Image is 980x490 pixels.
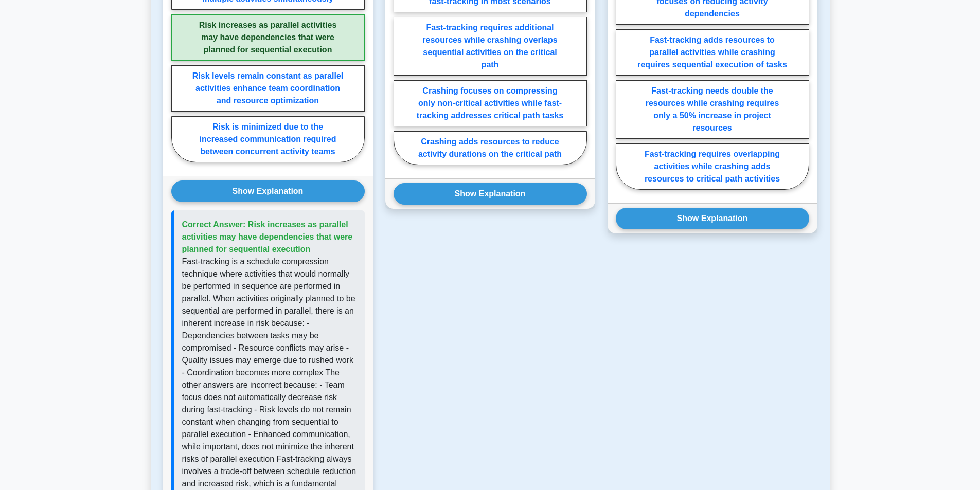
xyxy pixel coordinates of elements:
[394,131,587,165] label: Crashing adds resources to reduce activity durations on the critical path
[171,116,365,162] label: Risk is minimized due to the increased communication required between concurrent activity teams
[182,220,353,253] span: Correct Answer: Risk increases as parallel activities may have dependencies that were planned for...
[616,143,809,190] label: Fast-tracking requires overlapping activities while crashing adds resources to critical path acti...
[616,208,809,229] button: Show Explanation
[171,65,365,112] label: Risk levels remain constant as parallel activities enhance team coordination and resource optimiz...
[394,183,587,205] button: Show Explanation
[394,80,587,126] label: Crashing focuses on compressing only non-critical activities while fast-tracking addresses critic...
[171,180,365,202] button: Show Explanation
[616,29,809,76] label: Fast-tracking adds resources to parallel activities while crashing requires sequential execution ...
[171,14,365,61] label: Risk increases as parallel activities may have dependencies that were planned for sequential exec...
[616,80,809,139] label: Fast-tracking needs double the resources while crashing requires only a 50% increase in project r...
[394,17,587,76] label: Fast-tracking requires additional resources while crashing overlaps sequential activities on the ...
